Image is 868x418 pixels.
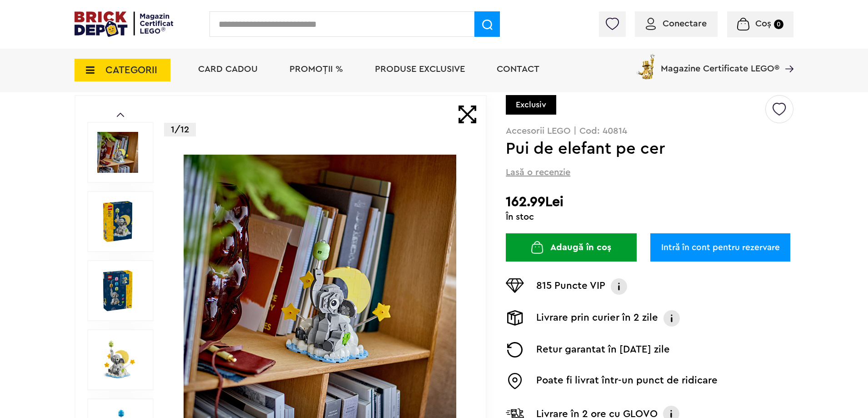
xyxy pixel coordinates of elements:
[497,65,539,74] a: Contact
[663,19,707,28] span: Conectare
[536,278,605,295] p: 815 Puncte VIP
[506,278,524,293] img: Puncte VIP
[663,310,681,327] img: Info livrare prin curier
[774,20,783,29] small: 0
[198,65,258,74] a: Card Cadou
[117,113,124,117] a: Prev
[779,52,793,61] a: Magazine Certificate LEGO®
[536,373,718,389] p: Poate fi livrat într-un punct de ridicare
[164,123,196,136] p: 1/12
[97,339,138,380] img: Seturi Lego Pui de elefant pe cer
[506,233,637,262] button: Adaugă în coș
[755,19,771,28] span: Coș
[506,166,570,179] span: Lasă o recenzie
[506,310,524,326] img: Livrare
[506,141,764,157] h1: Pui de elefant pe cer
[650,233,790,262] a: Intră în cont pentru rezervare
[97,132,138,173] img: Pui de elefant pe cer
[97,201,138,242] img: Pui de elefant pe cer
[506,194,793,210] h2: 162.99Lei
[506,342,524,358] img: Returnare
[661,52,779,73] span: Magazine Certificate LEGO®
[506,373,524,389] img: Easybox
[536,342,670,358] p: Retur garantat în [DATE] zile
[536,310,658,327] p: Livrare prin curier în 2 zile
[375,65,465,74] a: Produse exclusive
[97,270,138,311] img: Pui de elefant pe cer LEGO 40814
[105,65,157,75] span: CATEGORII
[506,95,556,115] div: Exclusiv
[289,65,343,74] a: PROMOȚII %
[506,126,793,136] p: Accesorii LEGO | Cod: 40814
[646,19,707,28] a: Conectare
[610,278,628,295] img: Info VIP
[506,212,793,222] div: În stoc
